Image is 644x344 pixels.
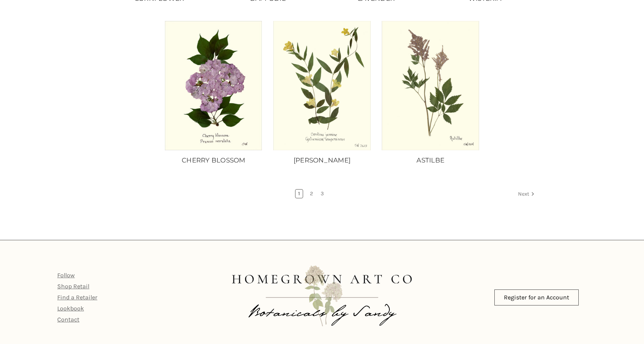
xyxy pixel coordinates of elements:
a: Follow [57,272,75,279]
a: Page 2 of 3 [307,190,316,198]
img: Unframed [381,21,479,150]
a: CAROLINA JASMINE, Price range from $10.00 to $235.00 [273,21,371,150]
a: Page 1 of 3 [295,190,303,198]
nav: pagination [109,189,535,200]
a: Page 3 of 3 [318,190,326,198]
a: ASTILBE, Price range from $10.00 to $235.00 [381,21,479,150]
img: Unframed [165,21,263,150]
img: Unframed [273,21,371,150]
a: Find a Retailer [57,294,97,301]
a: CHERRY BLOSSOM, Price range from $10.00 to $235.00 [163,156,264,166]
a: Lookbook [57,305,84,312]
a: Contact [57,316,79,323]
a: Register for an Account [494,289,579,305]
a: Shop Retail [57,283,89,290]
a: Next [515,190,535,199]
a: ASTILBE, Price range from $10.00 to $235.00 [380,156,481,166]
a: CHERRY BLOSSOM, Price range from $10.00 to $235.00 [165,21,263,150]
a: CAROLINA JASMINE, Price range from $10.00 to $235.00 [272,156,372,166]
